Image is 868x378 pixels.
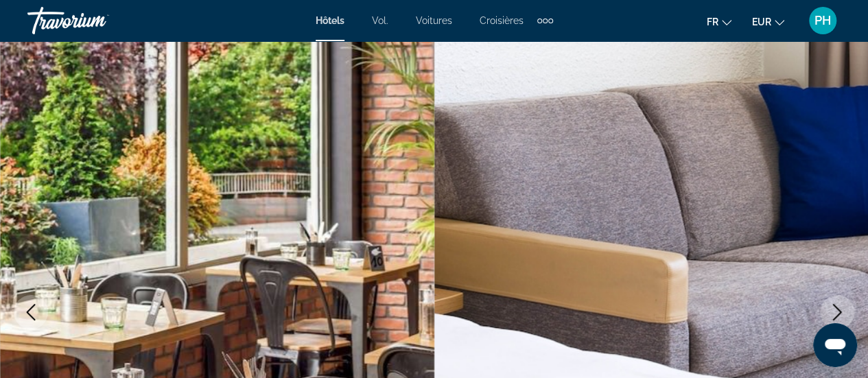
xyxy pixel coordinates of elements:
iframe: Bouton de lancement de la fenêtre de messagerie [813,323,857,367]
button: Changer de devise [752,12,784,32]
a: Voitures [416,15,452,26]
a: Travorium [27,3,165,38]
font: fr [707,16,718,27]
font: PH [814,13,831,27]
button: Menu utilisateur [805,6,841,35]
a: Vol. [372,15,388,26]
font: EUR [752,16,771,27]
a: Hôtels [316,15,344,26]
button: Previous image [14,295,48,329]
button: Next image [820,295,854,329]
button: Éléments de navigation supplémentaires [537,10,553,32]
button: Changer de langue [707,12,731,32]
a: Croisières [480,15,524,26]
